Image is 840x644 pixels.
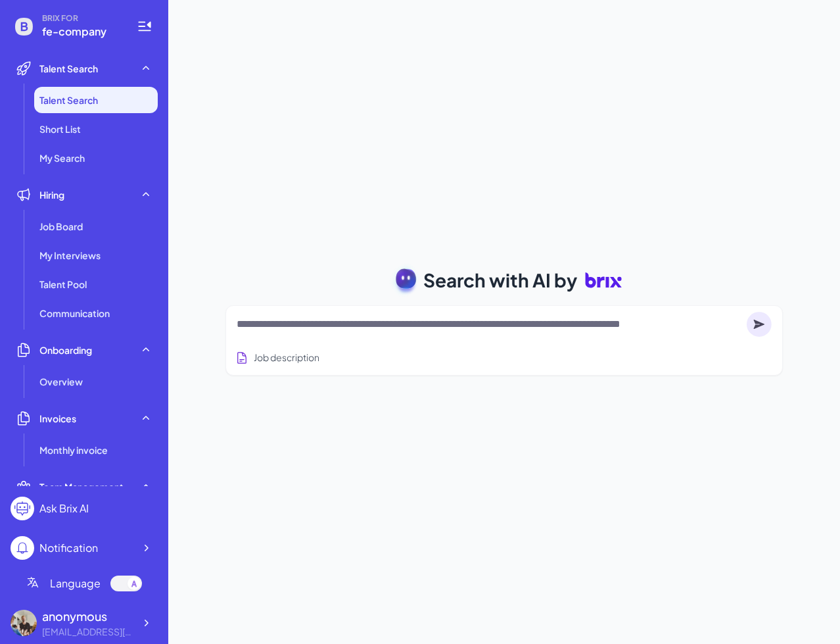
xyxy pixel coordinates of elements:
span: My Interviews [39,249,101,262]
div: Ask Brix AI [39,501,89,516]
span: Onboarding [39,343,92,357]
span: BRIX FOR [42,13,121,24]
span: Talent Search [39,62,98,75]
span: Search with AI by [423,266,577,294]
div: fe-test@joinbrix.com [42,625,134,639]
div: Notification [39,540,98,556]
span: Talent Pool [39,278,87,291]
span: Talent Search [39,93,98,107]
span: Team Management [39,480,124,493]
span: Short List [39,122,81,136]
div: anonymous [42,607,134,625]
span: My Search [39,151,85,164]
span: fe-company [42,24,121,39]
button: Search using job description [233,345,322,370]
img: 5ed69bc05bf8448c9af6ae11bb833557.webp [11,610,37,636]
span: Communication [39,307,110,320]
span: Invoices [39,412,76,425]
span: Job Board [39,220,83,233]
span: Monthly invoice [39,443,108,457]
span: Language [50,576,101,591]
span: Overview [39,375,83,388]
span: Hiring [39,188,64,201]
